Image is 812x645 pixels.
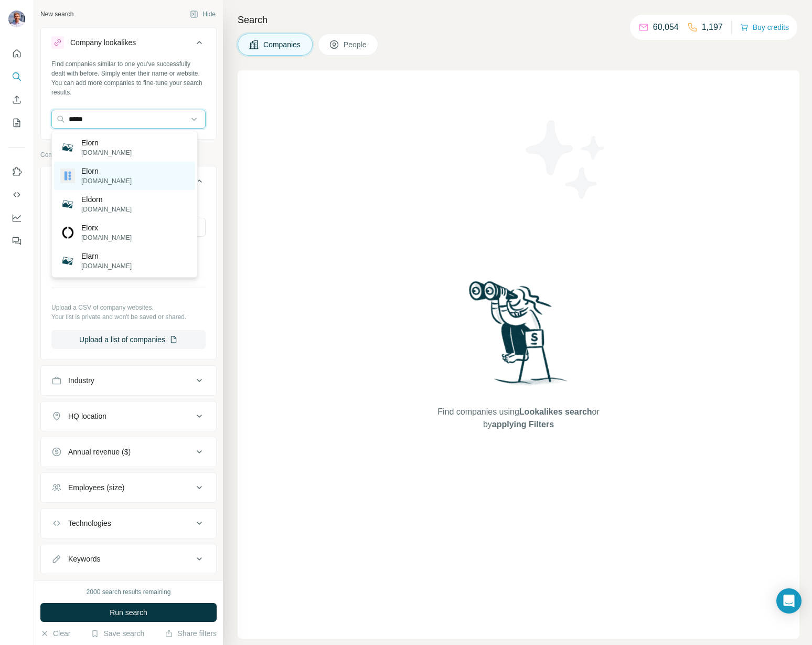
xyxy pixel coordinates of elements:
img: Elorn [60,168,75,183]
button: Quick start [8,44,25,63]
button: Share filters [165,628,217,639]
img: Avatar [8,10,25,27]
div: Industry [68,375,94,386]
span: applying Filters [492,420,554,429]
p: Elarn [81,251,132,261]
button: Save search [91,628,144,639]
p: Eldorn [81,194,132,205]
div: Annual revenue ($) [68,447,131,457]
button: Hide [183,6,223,22]
p: [DOMAIN_NAME] [81,176,132,186]
button: HQ location [41,404,216,429]
p: Your list is private and won't be saved or shared. [51,312,206,322]
span: Lookalikes search [519,407,592,416]
p: Elorx [81,223,132,233]
button: Company1 [41,168,216,198]
p: Upload a CSV of company websites. [51,303,206,312]
button: Company lookalikes [41,30,216,59]
p: Company information [40,150,217,160]
p: 1,197 [702,21,723,34]
button: Run search [40,603,217,622]
div: New search [40,9,73,19]
p: 60,054 [653,21,679,34]
button: My lists [8,113,25,132]
img: Elorn [60,140,75,155]
button: Buy credits [740,20,789,35]
button: Annual revenue ($) [41,439,216,464]
button: Employees (size) [41,475,216,500]
img: Surfe Illustration - Stars [519,112,613,207]
button: Keywords [41,546,216,572]
img: Surfe Illustration - Woman searching with binoculars [464,278,573,395]
button: Search [8,67,25,86]
button: Upload a list of companies [51,330,206,349]
p: Elorn [81,166,132,176]
img: Elarn [60,253,75,268]
div: Keywords [68,554,100,564]
div: Find companies similar to one you've successfully dealt with before. Simply enter their name or w... [51,59,206,97]
button: Feedback [8,231,25,250]
button: Clear [40,628,70,639]
button: Dashboard [8,208,25,227]
div: Employees (size) [68,482,124,493]
p: [DOMAIN_NAME] [81,148,132,157]
p: Elorn [81,138,132,148]
div: Open Intercom Messenger [776,588,802,614]
span: Run search [110,607,147,618]
span: Companies [263,39,302,50]
button: Industry [41,368,216,393]
div: 2000 search results remaining [87,587,171,597]
img: Eldorn [60,197,75,212]
div: HQ location [68,411,106,421]
button: Use Surfe API [8,185,25,204]
div: Company lookalikes [70,37,136,48]
p: [DOMAIN_NAME] [81,261,132,271]
span: People [344,39,368,50]
button: Technologies [41,511,216,536]
p: [DOMAIN_NAME] [81,233,132,242]
img: Elorx [60,225,75,240]
span: Find companies using or by [434,406,602,431]
button: Use Surfe on LinkedIn [8,162,25,181]
div: Technologies [68,518,111,528]
p: [DOMAIN_NAME] [81,205,132,214]
h4: Search [238,13,799,27]
button: Enrich CSV [8,90,25,109]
